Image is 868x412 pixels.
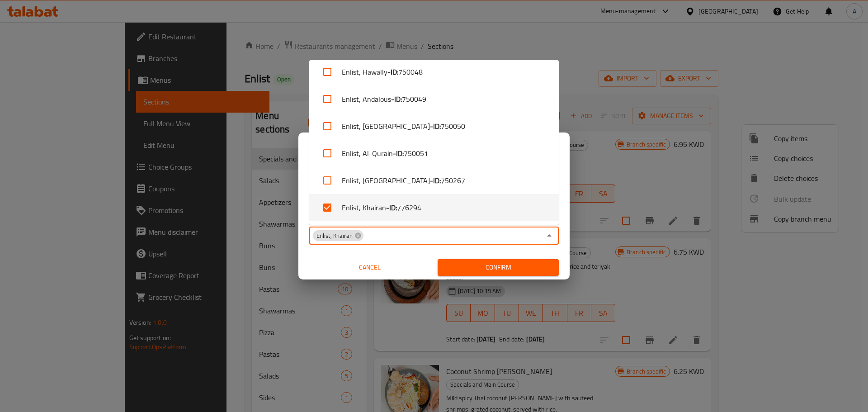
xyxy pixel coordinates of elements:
span: 750267 [441,175,465,186]
b: - ID: [386,202,397,213]
span: 776294 [397,202,421,213]
button: Confirm [438,259,559,276]
b: - ID: [387,66,398,77]
li: Enlist, [GEOGRAPHIC_DATA] [309,113,559,140]
li: Enlist, [GEOGRAPHIC_DATA] [309,167,559,194]
li: Enlist, Khairan [309,194,559,221]
span: Enlist, Khairan [313,232,356,240]
b: - ID: [430,175,441,186]
span: 750051 [404,148,428,159]
b: - ID: [393,148,404,159]
button: Cancel [309,259,430,276]
span: 750049 [402,94,426,104]
b: - ID: [430,121,441,132]
span: 750050 [441,121,465,132]
li: Enlist, Hawally [309,58,559,85]
li: Enlist, Al-Qurain [309,140,559,167]
li: Enlist, Andalous [309,85,559,113]
span: Confirm [445,262,552,273]
button: Close [543,229,556,242]
b: - ID: [391,94,402,104]
span: 750048 [398,66,423,77]
div: Enlist, Khairan [313,230,363,241]
span: Cancel [313,262,427,273]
